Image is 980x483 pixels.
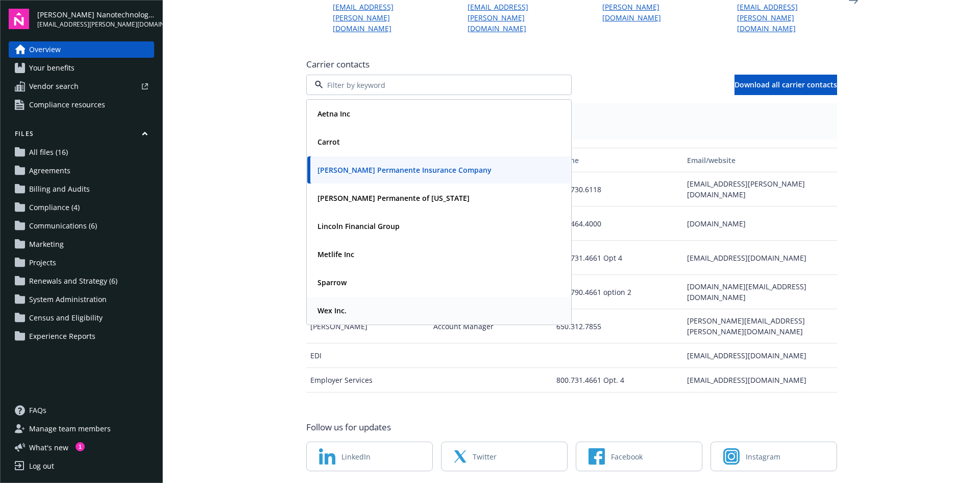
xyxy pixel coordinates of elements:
[9,97,154,113] a: Compliance resources
[29,218,97,234] span: Communications (6)
[683,368,837,393] div: [EMAIL_ADDRESS][DOMAIN_NAME]
[576,442,702,471] a: Facebook
[552,206,683,241] div: 800.464.4000
[306,58,837,71] span: Carrier contacts
[29,181,90,197] span: Billing and Audits
[9,9,29,29] img: navigator-logo.svg
[37,9,154,20] span: [PERSON_NAME] Nanotechnologies
[734,75,837,95] button: Download all carrier contacts
[9,442,85,453] button: What's new1
[9,291,154,308] a: System Administration
[9,78,154,95] a: Vendor search
[29,144,68,160] span: All files (16)
[37,20,154,29] span: [EMAIL_ADDRESS][PERSON_NAME][DOMAIN_NAME]
[29,41,61,58] span: Overview
[9,421,154,437] a: Manage team members
[29,163,70,179] span: Agreements
[9,310,154,326] a: Census and Eligibility
[306,309,429,343] div: [PERSON_NAME]
[306,343,429,368] div: EDI
[9,163,154,179] a: Agreements
[9,273,154,289] a: Renewals and Strategy (6)
[9,236,154,252] a: Marketing
[9,129,154,142] button: Files
[317,109,350,119] strong: Aetna Inc
[552,241,683,275] div: 800.731.4661 Opt 4
[473,451,497,462] span: Twitter
[710,442,837,471] a: Instagram
[683,393,837,417] div: [EMAIL_ADDRESS][DOMAIN_NAME]
[429,309,552,343] div: Account Manager
[37,9,154,29] button: [PERSON_NAME] Nanotechnologies[EMAIL_ADDRESS][PERSON_NAME][DOMAIN_NAME]
[323,80,551,90] input: Filter by keyword
[306,421,391,433] span: Follow us for updates
[29,310,103,326] span: Census and Eligibility
[552,368,683,393] div: 800.731.4661 Opt. 4
[552,393,683,417] div: 650.208.0904
[683,172,837,206] div: [EMAIL_ADDRESS][PERSON_NAME][DOMAIN_NAME]
[611,451,643,462] span: Facebook
[314,121,829,131] span: Medical HMO - (712963)
[683,275,837,309] div: [DOMAIN_NAME][EMAIL_ADDRESS][DOMAIN_NAME]
[9,255,154,271] a: Projects
[683,206,837,241] div: [DOMAIN_NAME]
[9,218,154,234] a: Communications (6)
[317,306,347,315] strong: Wex Inc.
[552,309,683,343] div: 650.312.7855
[317,137,340,147] strong: Carrot
[29,442,68,453] span: What ' s new
[29,291,107,308] span: System Administration
[683,148,837,172] button: Email/website
[441,442,568,471] a: Twitter
[317,165,492,175] strong: [PERSON_NAME] Permanente Insurance Company
[29,273,117,289] span: Renewals and Strategy (6)
[29,421,111,437] span: Manage team members
[552,172,683,206] div: 650.730.6118
[687,155,832,166] div: Email/website
[306,442,433,471] a: LinkedIn
[306,393,429,417] div: [PERSON_NAME]
[734,80,837,89] span: Download all carrier contacts
[9,402,154,419] a: FAQs
[9,328,154,344] a: Experience Reports
[552,275,683,309] div: 800.790.4661 option 2
[9,144,154,160] a: All files (16)
[29,199,80,216] span: Compliance (4)
[746,451,780,462] span: Instagram
[29,97,105,113] span: Compliance resources
[9,181,154,197] a: Billing and Audits
[9,199,154,216] a: Compliance (4)
[306,368,429,393] div: Employer Services
[683,241,837,275] div: [EMAIL_ADDRESS][DOMAIN_NAME]
[317,249,354,259] strong: Metlife Inc
[76,441,85,450] div: 1
[429,393,552,417] div: Sales Manager
[552,148,683,172] button: Phone
[317,278,347,287] strong: Sparrow
[9,41,154,58] a: Overview
[29,60,75,76] span: Your benefits
[29,328,95,344] span: Experience Reports
[314,111,829,121] span: Plan types
[341,451,371,462] span: LinkedIn
[683,343,837,368] div: [EMAIL_ADDRESS][DOMAIN_NAME]
[29,78,79,95] span: Vendor search
[29,458,54,474] div: Log out
[556,155,679,166] div: Phone
[29,255,56,271] span: Projects
[29,236,64,252] span: Marketing
[9,60,154,76] a: Your benefits
[29,402,46,419] span: FAQs
[683,309,837,343] div: [PERSON_NAME][EMAIL_ADDRESS][PERSON_NAME][DOMAIN_NAME]
[317,221,400,231] strong: Lincoln Financial Group
[317,193,470,203] strong: [PERSON_NAME] Permanente of [US_STATE]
